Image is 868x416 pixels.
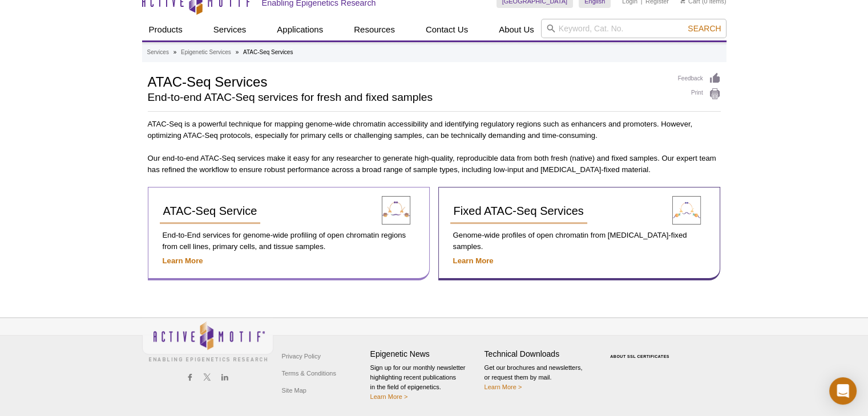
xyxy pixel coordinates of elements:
a: Products [142,19,189,40]
a: Services [147,47,169,58]
a: Learn More > [485,384,522,390]
button: Search [684,23,724,34]
a: About Us [492,19,541,40]
h4: Epigenetic News [370,349,479,359]
h4: Technical Downloads [485,349,593,359]
li: » [236,49,239,55]
p: Genome-wide profiles of open chromatin from [MEDICAL_DATA]-fixed samples. [450,230,708,252]
a: Privacy Policy [279,348,324,365]
a: Services [207,19,253,40]
span: ATAC-Seq Service [163,205,257,217]
a: Contact Us [419,19,475,40]
a: ATAC-Seq Service [160,199,261,224]
table: Click to Verify - This site chose Symantec SSL for secure e-commerce and confidential communicati... [599,338,684,363]
a: Learn More > [370,393,408,400]
a: Learn More [163,256,203,265]
p: Sign up for our monthly newsletter highlighting recent publications in the field of epigenetics. [370,363,479,402]
span: Search [688,24,721,33]
a: Feedback [678,72,721,85]
a: Epigenetic Services [181,47,231,58]
div: Open Intercom Messenger [829,377,857,405]
p: ATAC-Seq is a powerful technique for mapping genome-wide chromatin accessibility and identifying ... [148,119,721,141]
a: Learn More [453,256,494,265]
li: ATAC-Seq Services [243,49,293,55]
a: ABOUT SSL CERTIFICATES [610,354,669,358]
p: Our end-to-end ATAC-Seq services make it easy for any researcher to generate high-quality, reprod... [148,153,721,176]
p: End-to-End services for genome-wide profiling of open chromatin regions from cell lines, primary ... [160,230,418,252]
img: ATAC-Seq Service [382,196,410,225]
img: Fixed ATAC-Seq Service [672,196,701,225]
input: Keyword, Cat. No. [541,19,726,38]
a: Print [678,88,721,100]
img: Active Motif, [142,318,273,364]
a: Resources [347,19,402,40]
h2: End-to-end ATAC-Seq services for fresh and fixed samples [148,92,667,103]
h1: ATAC-Seq Services [148,72,667,89]
a: Fixed ATAC-Seq Services [450,199,587,224]
a: Site Map [279,382,309,399]
li: » [173,49,177,55]
a: Applications [270,19,330,40]
span: Fixed ATAC-Seq Services [454,205,584,217]
p: Get our brochures and newsletters, or request them by mail. [485,363,593,392]
a: Terms & Conditions [279,365,339,382]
